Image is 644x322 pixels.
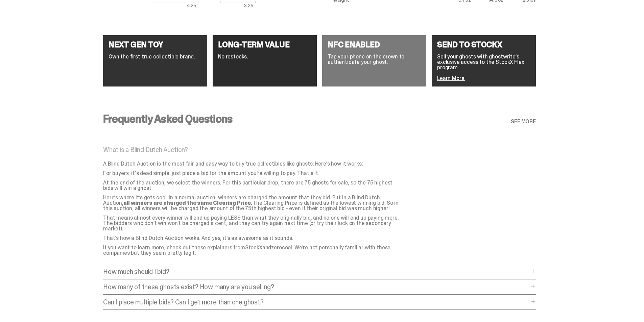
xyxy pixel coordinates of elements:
p: If you want to learn more, check out these explainers from and . We're not personally familiar wi... [103,245,401,256]
h4: SEND TO STOCKX [437,41,530,49]
a: SEE MORE [511,119,536,124]
p: No restocks. [218,54,311,59]
p: Here’s where it’s gets cool. In a normal auction, winners are charged the amount that they bid. B... [103,195,401,211]
a: Learn More. [437,75,465,82]
h4: LONG-TERM VALUE [218,41,311,49]
p: That’s how a Blind Dutch Auction works. And yes, it’s as awesome as it sounds. [103,236,401,241]
p: For buyers, it's dead simple: just place a bid for the amount you’re willing to pay. That's it. [103,171,401,176]
p: At the end of the auction, we select the winners. For this particular drop, there are 75 ghosts f... [103,180,401,191]
p: What is a Blind Dutch Auction? [103,146,529,153]
h4: NEXT GEN TOY [109,41,202,49]
p: That means almost every winner will end up paying LESS than what they originally bid, and no one ... [103,215,401,231]
p: Own the first true collectible brand. [109,54,202,59]
a: zerocool [271,244,292,251]
a: StockX [245,244,262,251]
h4: NFC ENABLED [328,41,421,49]
p: How many of these ghosts exist? How many are you selling? [103,283,529,290]
p: A Blind Dutch Auction is the most fair and easy way to buy true collectibles like ghosts. Here’s ... [103,161,401,167]
h3: Frequently Asked Questions [103,114,232,124]
p: Can I place multiple bids? Can I get more than one ghost? [103,299,529,305]
p: Tap your phone on the crown to authenticate your ghost. [328,54,421,65]
p: Sell your ghosts with ghostwrite’s exclusive access to the StockX Flex program. [437,54,530,70]
strong: all winners are charged the same Clearing Price. [123,199,253,206]
p: How much should I bid? [103,268,529,275]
